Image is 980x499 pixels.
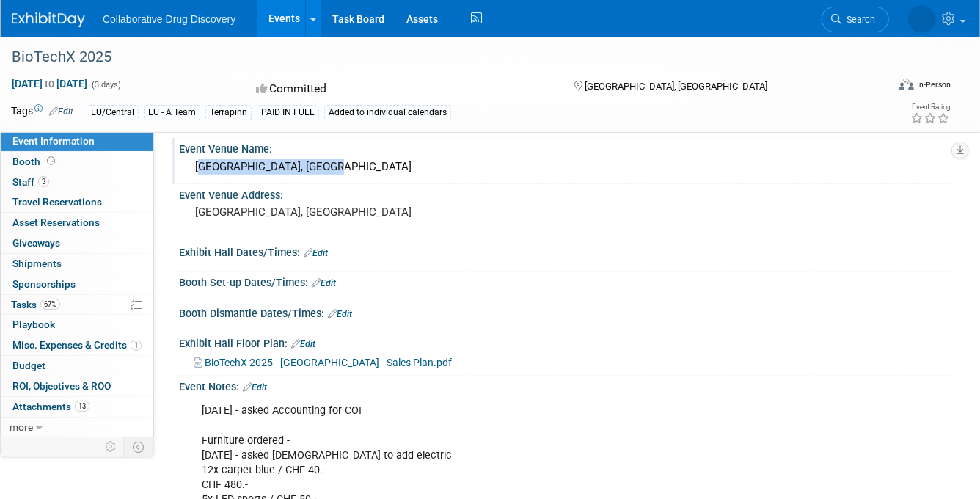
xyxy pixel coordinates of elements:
[12,156,58,167] span: Booth
[179,272,951,291] div: Booth Set-up Dates/Times:
[243,382,267,393] a: Edit
[899,79,914,90] img: Format-Inperson.png
[1,254,153,274] a: Shipments
[103,13,235,25] span: Collaborative Drug Discovery
[179,241,951,261] div: Exhibit Hall Dates/Times:
[822,7,889,32] a: Search
[12,12,85,27] img: ExhibitDay
[324,105,451,120] div: Added to individual calendars
[908,5,936,33] img: Lauren Kossy
[190,156,940,178] div: [GEOGRAPHIC_DATA], [GEOGRAPHIC_DATA]
[7,44,871,70] div: BioTechX 2025
[49,106,73,117] a: Edit
[179,376,951,395] div: Event Notes:
[195,205,484,219] pre: [GEOGRAPHIC_DATA], [GEOGRAPHIC_DATA]
[205,357,452,368] span: BioTechX 2025 - [GEOGRAPHIC_DATA] - Sales Plan.pdf
[1,213,153,233] a: Asset Reservations
[179,138,951,156] div: Event Venue Name:
[11,103,73,120] td: Tags
[1,418,153,437] a: more
[40,299,60,310] span: 67%
[44,156,58,167] span: Booth not reserved yet
[1,233,153,253] a: Giveaways
[12,360,45,371] span: Budget
[1,335,153,355] a: Misc. Expenses & Credits1
[12,339,142,351] span: Misc. Expenses & Credits
[131,340,142,351] span: 1
[910,103,950,111] div: Event Rating
[144,105,200,120] div: EU - A Team
[813,76,951,98] div: Event Format
[10,421,33,433] span: more
[1,192,153,212] a: Travel Reservations
[12,176,49,188] span: Staff
[98,437,124,456] td: Personalize Event Tab Strip
[179,184,951,203] div: Event Venue Address:
[205,105,252,120] div: Terrapinn
[12,216,100,228] span: Asset Reservations
[12,196,102,208] span: Travel Reservations
[12,237,60,249] span: Giveaways
[1,152,153,172] a: Booth
[1,315,153,335] a: Playbook
[1,397,153,417] a: Attachments13
[312,278,336,288] a: Edit
[179,332,951,352] div: Exhibit Hall Floor Plan:
[1,356,153,376] a: Budget
[12,278,76,290] span: Sponsorships
[304,248,328,258] a: Edit
[12,380,111,392] span: ROI, Objectives & ROO
[12,258,62,269] span: Shipments
[87,105,139,120] div: EU/Central
[12,318,55,330] span: Playbook
[194,357,452,368] a: BioTechX 2025 - [GEOGRAPHIC_DATA] - Sales Plan.pdf
[328,309,352,319] a: Edit
[1,295,153,315] a: Tasks67%
[1,274,153,294] a: Sponsorships
[841,14,875,25] span: Search
[1,376,153,396] a: ROI, Objectives & ROO
[11,77,88,90] span: [DATE] [DATE]
[11,299,60,310] span: Tasks
[90,80,121,90] span: (3 days)
[12,135,95,147] span: Event Information
[585,81,768,92] span: [GEOGRAPHIC_DATA], [GEOGRAPHIC_DATA]
[43,78,56,90] span: to
[75,401,89,412] span: 13
[38,176,49,187] span: 3
[12,401,89,412] span: Attachments
[252,76,550,102] div: Committed
[916,79,951,90] div: In-Person
[124,437,154,456] td: Toggle Event Tabs
[1,172,153,192] a: Staff3
[179,302,951,321] div: Booth Dismantle Dates/Times:
[291,339,315,349] a: Edit
[1,131,153,151] a: Event Information
[257,105,319,120] div: PAID IN FULL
